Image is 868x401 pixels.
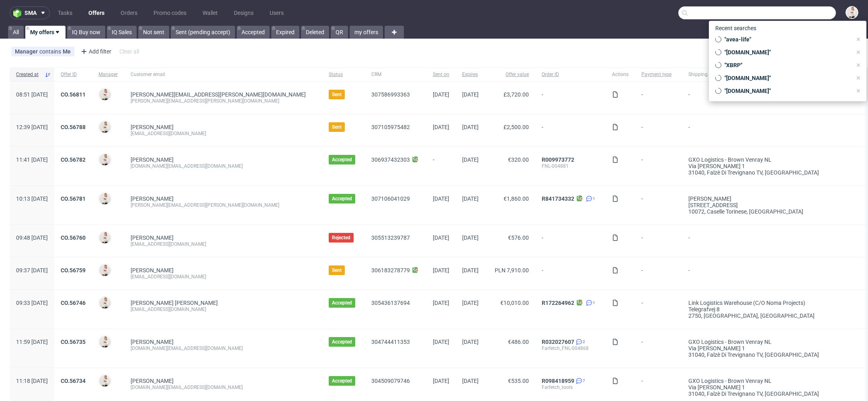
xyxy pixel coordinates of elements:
[688,339,866,345] div: GXO Logistics - Brown Venray NL
[371,195,410,202] a: 307106041029
[688,234,866,247] span: -
[542,195,574,202] a: R841734332
[846,7,858,18] img: Mari Fok
[131,345,316,352] div: [DOMAIN_NAME][EMAIL_ADDRESS][DOMAIN_NAME]
[371,156,410,163] a: 306937432303
[583,378,585,384] span: 7
[462,71,479,78] span: Expires
[688,163,866,169] div: via [PERSON_NAME] 1
[138,26,169,39] a: Not sent
[16,71,41,78] span: Created at
[688,91,866,104] span: -
[688,352,866,358] div: 31040, Falzè di Trevignano TV , [GEOGRAPHIC_DATA]
[8,26,24,39] a: All
[583,339,585,345] span: 2
[542,156,574,163] a: R009973772
[16,124,48,130] span: 12:39 [DATE]
[641,339,676,358] span: -
[641,71,676,78] span: Payment type
[61,300,86,306] a: CO.56746
[61,339,86,345] a: CO.56735
[542,124,599,137] span: -
[131,300,218,306] a: [PERSON_NAME] [PERSON_NAME]
[131,202,316,208] div: [PERSON_NAME][EMAIL_ADDRESS][PERSON_NAME][DOMAIN_NAME]
[131,267,174,274] a: [PERSON_NAME]
[542,345,599,352] div: Farfetch_FNL-004868
[61,124,86,130] a: CO.56788
[61,378,86,384] a: CO.56734
[433,156,449,176] span: -
[462,378,479,384] span: [DATE]
[331,26,348,39] a: QR
[641,156,676,176] span: -
[131,241,316,247] div: [EMAIL_ADDRESS][DOMAIN_NAME]
[53,6,77,19] a: Tasks
[61,234,86,241] a: CO.56760
[332,124,342,130] span: Sent
[433,339,449,345] span: [DATE]
[462,300,479,306] span: [DATE]
[25,10,37,16] span: sma
[371,124,410,130] a: 307105975482
[500,300,529,306] span: €10,010.00
[131,306,316,313] div: [EMAIL_ADDRESS][DOMAIN_NAME]
[332,378,352,384] span: Accepted
[688,300,866,306] div: Link Logistics Warehouse (c/o Noma Projects)
[332,339,352,345] span: Accepted
[131,195,174,202] a: [PERSON_NAME]
[84,6,109,19] a: Offers
[118,46,141,57] div: Clear all
[542,378,574,384] a: R098418959
[688,267,866,280] span: -
[99,121,111,133] img: Mari Fok
[641,267,676,280] span: -
[16,300,48,306] span: 09:33 [DATE]
[641,234,676,247] span: -
[584,195,595,202] a: 1
[508,378,529,384] span: €535.00
[371,91,410,98] a: 307586993363
[16,378,48,384] span: 11:18 [DATE]
[688,391,866,397] div: 31040, Falzè di Trevignano TV , [GEOGRAPHIC_DATA]
[584,300,595,306] a: 1
[332,156,352,163] span: Accepted
[271,26,299,39] a: Expired
[265,6,289,19] a: Users
[542,300,574,306] a: R172264962
[641,378,676,397] span: -
[508,156,529,163] span: €320.00
[433,91,449,98] span: [DATE]
[99,265,111,276] img: Mari Fok
[371,339,410,345] a: 304744411353
[15,48,39,55] span: Manager
[131,91,306,98] span: [PERSON_NAME][EMAIL_ADDRESS][PERSON_NAME][DOMAIN_NAME]
[99,154,111,165] img: Mari Fok
[542,71,599,78] span: Order ID
[574,378,585,384] a: 7
[688,306,866,313] div: Telegrafvej 8
[98,71,118,78] span: Manager
[39,48,63,55] span: contains
[61,91,86,98] a: CO.56811
[61,267,86,274] a: CO.56759
[332,300,352,306] span: Accepted
[25,26,66,39] a: My offers
[433,267,449,274] span: [DATE]
[16,234,48,241] span: 09:48 [DATE]
[542,163,599,169] div: FNL-004881
[149,6,191,19] a: Promo codes
[688,195,866,202] div: [PERSON_NAME]
[433,300,449,306] span: [DATE]
[350,26,383,39] a: my offers
[688,378,866,384] div: GXO Logistics - Brown Venray NL
[508,339,529,345] span: €486.00
[99,375,111,387] img: Mari Fok
[116,6,142,19] a: Orders
[462,124,479,130] span: [DATE]
[721,35,852,43] span: "avea-life"
[508,234,529,241] span: €576.00
[131,234,174,241] a: [PERSON_NAME]
[131,130,316,137] div: [EMAIL_ADDRESS][DOMAIN_NAME]
[99,89,111,100] img: Mari Fok
[612,71,628,78] span: Actions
